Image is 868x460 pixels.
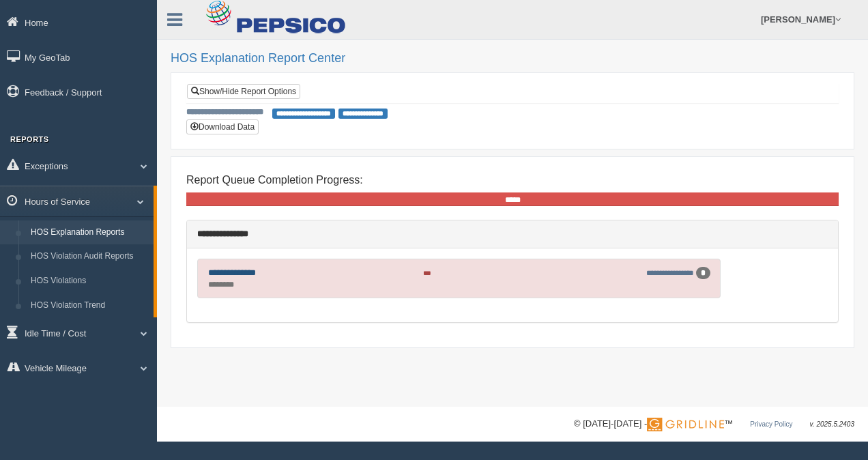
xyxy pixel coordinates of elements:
a: HOS Explanation Reports [25,220,154,245]
button: Download Data [186,119,259,134]
div: © [DATE]-[DATE] - ™ [574,417,854,431]
a: HOS Violation Audit Reports [25,244,154,269]
h2: HOS Explanation Report Center [171,52,854,66]
a: Show/Hide Report Options [187,84,300,99]
a: Privacy Policy [750,420,792,428]
img: Gridline [647,418,724,431]
span: v. 2025.5.2403 [810,420,854,428]
a: HOS Violations [25,269,154,293]
h4: Report Queue Completion Progress: [186,174,839,186]
a: HOS Violation Trend [25,293,154,318]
